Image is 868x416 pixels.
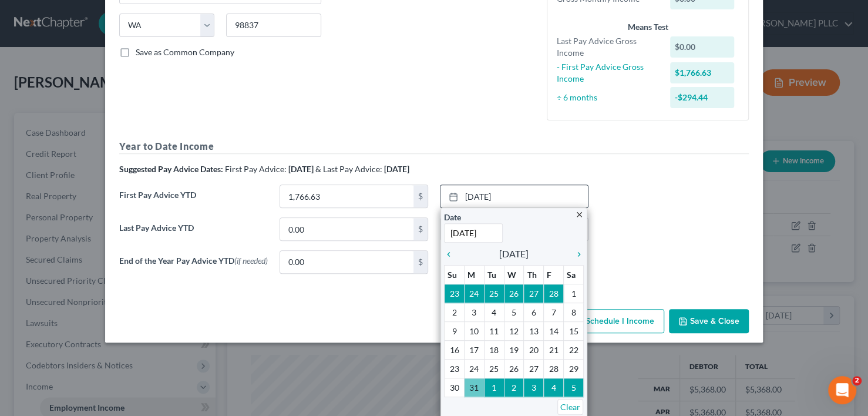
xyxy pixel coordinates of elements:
[551,35,664,59] div: Last Pay Advice Gross Income
[280,185,413,207] input: 0.00
[136,47,234,57] span: Save as Common Company
[564,360,584,378] td: 29
[564,266,584,284] th: Sa
[113,250,274,283] label: End of the Year Pay Advice YTD
[504,360,524,378] td: 26
[464,360,484,378] td: 24
[564,341,584,360] td: 22
[234,256,268,266] span: (if needed)
[669,309,749,334] button: Save & Close
[484,266,504,284] th: Tu
[280,218,413,240] input: 0.00
[564,284,584,303] td: 1
[551,61,664,85] div: - First Pay Advice Gross Income
[484,322,504,341] td: 11
[280,251,413,273] input: 0.00
[225,164,287,174] span: First Pay Advice:
[464,378,484,397] td: 31
[524,341,544,360] td: 20
[551,92,664,103] div: ÷ 6 months
[464,341,484,360] td: 17
[119,139,749,154] h5: Year to Date Income
[113,184,274,217] label: First Pay Advice YTD
[557,21,739,33] div: Means Test
[568,250,584,259] i: chevron_right
[524,284,544,303] td: 27
[852,376,862,385] span: 2
[504,303,524,322] td: 5
[504,284,524,303] td: 26
[504,322,524,341] td: 12
[445,322,465,341] td: 9
[444,247,459,261] a: chevron_left
[445,341,465,360] td: 16
[444,211,461,223] label: Date
[445,284,465,303] td: 23
[445,266,465,284] th: Su
[524,266,544,284] th: Th
[575,207,584,221] a: close
[524,303,544,322] td: 6
[445,360,465,378] td: 23
[670,36,735,58] div: $0.00
[544,303,564,322] td: 7
[544,322,564,341] td: 14
[544,360,564,378] td: 28
[384,164,409,174] strong: [DATE]
[524,322,544,341] td: 13
[226,14,321,37] input: Enter zip...
[670,87,735,108] div: -$294.44
[119,164,223,174] strong: Suggested Pay Advice Dates:
[444,250,459,259] i: chevron_left
[484,360,504,378] td: 25
[568,247,584,261] a: chevron_right
[464,303,484,322] td: 3
[288,164,314,174] strong: [DATE]
[564,378,584,397] td: 5
[445,303,465,322] td: 2
[413,185,428,207] div: $
[413,218,428,240] div: $
[544,341,564,360] td: 21
[499,247,529,261] span: [DATE]
[544,284,564,303] td: 28
[484,284,504,303] td: 25
[504,266,524,284] th: W
[484,303,504,322] td: 4
[113,217,274,250] label: Last Pay Advice YTD
[413,251,428,273] div: $
[315,164,382,174] span: & Last Pay Advice:
[524,378,544,397] td: 3
[440,185,588,207] a: [DATE]
[444,223,503,243] input: 1/1/2013
[557,399,583,415] a: Clear
[464,284,484,303] td: 24
[524,360,544,378] td: 27
[504,341,524,360] td: 19
[547,309,664,334] button: Add Schedule I Income
[504,378,524,397] td: 2
[544,266,564,284] th: F
[828,376,856,404] iframe: Intercom live chat
[670,62,735,83] div: $1,766.63
[575,210,584,219] i: close
[484,378,504,397] td: 1
[564,303,584,322] td: 8
[445,378,465,397] td: 30
[564,322,584,341] td: 15
[484,341,504,360] td: 18
[464,322,484,341] td: 10
[464,266,484,284] th: M
[544,378,564,397] td: 4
